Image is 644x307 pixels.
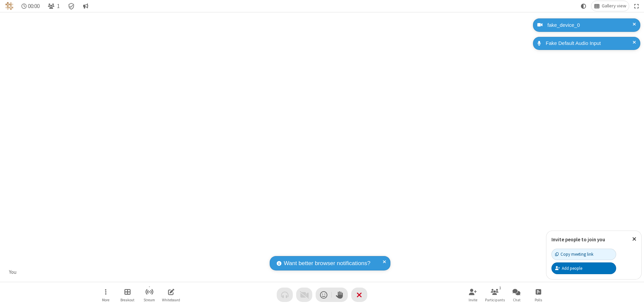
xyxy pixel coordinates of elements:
[7,268,19,276] div: You
[277,288,293,302] button: Audio problem - check your Internet connection or call by phone
[332,288,348,302] button: Raise hand
[45,1,62,11] button: Open participant list
[485,298,505,302] span: Participants
[485,285,505,304] button: Open participant list
[117,285,138,304] button: Manage Breakout Rooms
[102,298,109,302] span: More
[96,285,116,304] button: Open menu
[578,1,589,11] button: Using system theme
[555,251,593,257] div: Copy meeting link
[284,259,370,268] span: Want better browser notifications?
[296,288,312,302] button: Video
[535,298,542,302] span: Polls
[545,21,635,29] div: fake_device_0
[543,40,635,47] div: Fake Default Audio Input
[57,3,60,9] span: 1
[144,298,155,302] span: Stream
[469,298,477,302] span: Invite
[506,285,527,304] button: Open chat
[551,262,616,274] button: Add people
[65,1,78,11] div: Meeting details Encryption enabled
[80,1,91,11] button: Conversation
[551,249,616,260] button: Copy meeting link
[351,288,367,302] button: End or leave meeting
[602,3,626,9] span: Gallery view
[497,285,503,291] div: 1
[139,285,159,304] button: Start streaming
[528,285,548,304] button: Open poll
[513,298,521,302] span: Chat
[551,236,605,243] label: Invite people to join you
[161,285,181,304] button: Open shared whiteboard
[463,285,483,304] button: Invite participants (⌘+Shift+I)
[591,1,629,11] button: Change layout
[5,2,13,10] img: QA Selenium DO NOT DELETE OR CHANGE
[627,231,641,247] button: Close popover
[632,1,642,11] button: Fullscreen
[28,3,40,9] span: 00:00
[162,298,180,302] span: Whiteboard
[120,298,135,302] span: Breakout
[316,288,332,302] button: Send a reaction
[19,1,43,11] div: Timer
